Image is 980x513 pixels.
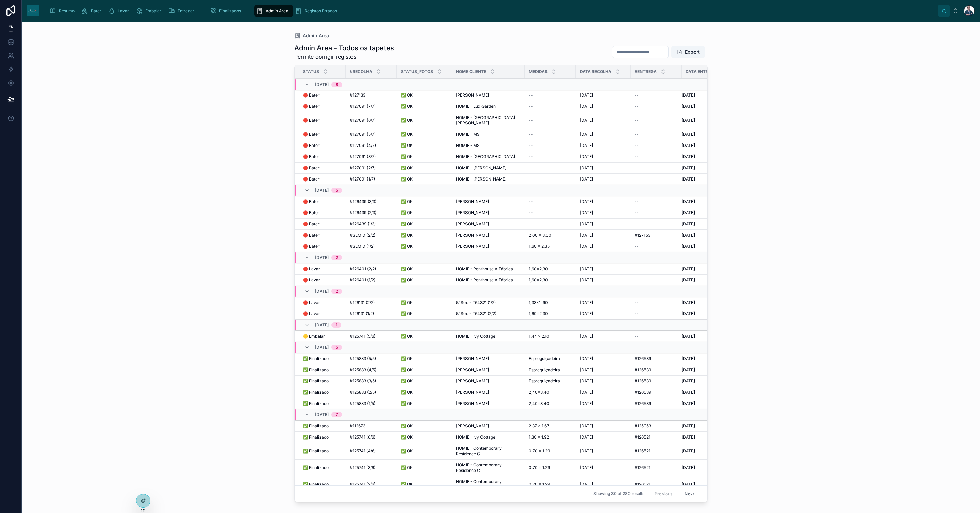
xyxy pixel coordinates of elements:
[456,143,521,148] a: HOMIE - MST
[682,165,695,171] span: [DATE]
[682,300,695,305] span: [DATE]
[580,300,593,305] span: [DATE]
[682,277,695,283] span: [DATE]
[635,92,677,98] a: --
[303,233,320,238] span: 🔴 Bater
[350,92,365,98] span: #127133
[635,210,639,216] span: --
[682,311,695,317] span: [DATE]
[682,154,695,159] span: [DATE]
[401,233,413,238] span: ✅ OK
[401,277,413,283] span: ✅ OK
[682,92,731,98] a: [DATE]
[303,132,342,137] a: 🔴 Bater
[134,5,166,17] a: Embalar
[529,233,551,238] span: 2.00 x 3.00
[456,277,521,283] a: HOMIE - Penthouse A Fábrica
[456,154,515,159] span: HOMIE - [GEOGRAPHIC_DATA]
[635,233,650,238] span: #127153
[635,311,677,317] a: --
[350,143,393,148] a: #127091 (4/7)
[635,132,639,137] span: --
[303,334,325,339] span: 🟡 Embalar
[635,92,639,98] span: --
[350,266,393,272] a: #126401 (2/2)
[682,311,731,317] a: [DATE]
[303,277,320,283] span: 🔴 Lavar
[635,244,639,249] span: --
[303,165,342,171] a: 🔴 Bater
[456,210,489,216] span: [PERSON_NAME]
[529,154,572,159] a: --
[401,143,413,148] span: ✅ OK
[350,277,393,283] a: #126401 (1/2)
[456,132,521,137] a: HOMIE - MST
[580,104,593,109] span: [DATE]
[682,143,731,148] a: [DATE]
[303,199,320,204] span: 🔴 Bater
[303,277,342,283] a: 🔴 Lavar
[580,199,626,204] a: [DATE]
[580,277,593,283] span: [DATE]
[456,132,483,137] span: HOMIE - MST
[303,311,320,317] span: 🔴 Lavar
[682,266,731,272] a: [DATE]
[529,199,572,204] a: --
[303,300,320,305] span: 🔴 Lavar
[45,3,938,18] div: scrollable content
[315,289,329,294] span: [DATE]
[635,300,639,305] span: --
[303,266,320,272] span: 🔴 Lavar
[303,104,320,109] span: 🔴 Bater
[303,92,320,98] span: 🔴 Bater
[401,143,448,148] a: ✅ OK
[682,92,695,98] span: [DATE]
[529,154,533,159] span: --
[529,300,572,305] a: 1,33×1 ,90
[529,266,572,272] a: 1,60×2,30
[401,176,413,182] span: ✅ OK
[401,266,413,272] span: ✅ OK
[303,154,320,159] span: 🔴 Bater
[456,244,521,249] a: [PERSON_NAME]
[401,92,448,98] a: ✅ OK
[682,233,731,238] a: [DATE]
[682,199,695,204] span: [DATE]
[580,132,626,137] a: [DATE]
[350,300,393,305] a: #126131 (2/2)
[529,244,550,249] span: 1.60 x 2.35
[350,199,376,204] span: #126439 (3/3)
[580,92,626,98] a: [DATE]
[401,176,448,182] a: ✅ OK
[266,8,288,14] span: Admin Area
[47,5,79,17] a: Resumo
[350,176,393,182] a: #127091 (1/7)
[682,176,731,182] a: [DATE]
[529,165,572,171] a: --
[456,311,521,317] a: 5àSec - #64321 (2/2)
[303,143,320,148] span: 🔴 Bater
[580,233,626,238] a: [DATE]
[294,32,329,39] a: Admin Area
[456,221,489,227] span: [PERSON_NAME]
[178,8,194,14] span: Entregar
[635,143,677,148] a: --
[580,311,593,317] span: [DATE]
[303,244,342,249] a: 🔴 Bater
[682,244,731,249] a: [DATE]
[456,277,513,283] span: HOMIE - Penthouse A Fábrica
[682,233,695,238] span: [DATE]
[456,143,483,148] span: HOMIE - MST
[682,244,695,249] span: [DATE]
[635,300,677,305] a: --
[671,46,705,58] button: Export
[682,165,731,171] a: [DATE]
[456,165,521,171] a: HOMIE - [PERSON_NAME]
[529,176,572,182] a: --
[401,311,413,317] span: ✅ OK
[401,244,413,249] span: ✅ OK
[303,221,342,227] a: 🔴 Bater
[682,221,695,227] span: [DATE]
[635,118,677,123] a: --
[580,266,593,272] span: [DATE]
